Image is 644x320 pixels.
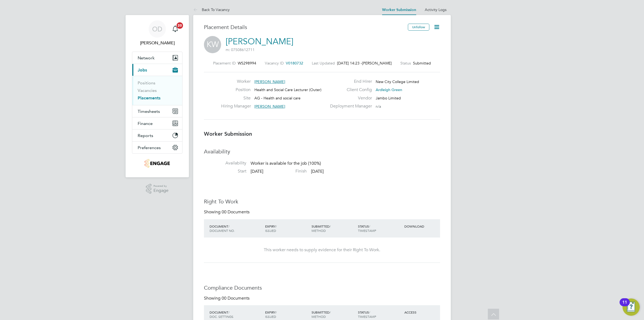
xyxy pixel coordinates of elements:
span: / [369,224,370,228]
span: [DATE] [251,169,263,174]
h3: Right To Work [204,198,440,205]
span: Preferences [138,145,161,150]
label: Site [221,95,251,101]
button: Unfollow [408,24,429,31]
span: TIMESTAMP [358,228,376,233]
h3: Compliance Documents [204,284,440,291]
label: Deployment Manager [327,103,372,109]
label: Status [400,61,411,66]
span: [DATE] 14:23 - [337,61,362,66]
a: [PERSON_NAME] [226,36,293,47]
span: / [276,224,277,228]
span: OD [152,26,162,33]
span: 20 [177,22,183,29]
div: SUBMITTED [310,221,357,235]
h3: Placement Details [204,24,404,31]
span: 00 Documents [222,296,250,301]
span: Ardleigh Green [376,87,402,92]
a: Positions [138,80,155,85]
span: / [228,224,229,228]
span: Jobs [138,67,147,73]
label: Last Updated [312,61,335,66]
span: DOC. SETTINGS [210,314,233,319]
span: Powered by [153,184,169,188]
div: This worker needs to supply evidence for their Right To Work. [209,247,435,253]
span: Health and Social Care Lecturer (Outer) [254,87,321,92]
a: 20 [170,20,181,38]
button: Network [132,52,182,64]
label: Finish [264,168,307,174]
span: ISSUED [265,314,276,319]
div: EXPIRY [264,221,310,235]
span: / [276,310,277,314]
button: Timesheets [132,105,182,117]
span: / [330,224,331,228]
label: Start [204,168,246,174]
span: Jambo Limited [376,96,401,100]
span: METHOD [312,228,326,233]
span: / [228,310,229,314]
label: Worker [221,79,251,84]
a: Vacancies [138,88,157,93]
a: Go to home page [132,159,182,168]
a: OD[PERSON_NAME] [132,20,182,46]
span: / [330,310,331,314]
button: Reports [132,130,182,141]
button: Preferences [132,142,182,153]
span: Timesheets [138,109,160,114]
b: Worker Submission [204,131,252,137]
img: jambo-logo-retina.png [145,159,170,168]
span: [DATE] [311,169,324,174]
span: AG - Health and social care [254,96,301,100]
label: Vendor [327,95,372,101]
label: End Hirer [327,79,372,84]
a: Worker Submission [382,8,416,12]
a: Placements [138,95,160,100]
a: Back To Vacancy [193,7,230,12]
label: Client Config [327,87,372,93]
div: Showing [204,296,251,301]
span: 00 Documents [222,209,250,215]
span: V0180732 [286,61,303,66]
span: TIMESTAMP [358,314,376,319]
span: [PERSON_NAME] [254,104,285,109]
span: Reports [138,133,153,138]
div: Showing [204,209,251,215]
button: Jobs [132,64,182,76]
a: Powered byEngage [146,184,169,194]
span: Finance [138,121,153,126]
button: Open Resource Center, 11 new notifications [623,299,640,316]
a: Activity Logs [425,7,447,12]
div: STATUS [357,221,403,235]
label: Placement ID [213,61,236,66]
div: 11 [622,302,627,309]
span: n/a [376,104,381,109]
nav: Main navigation [126,15,189,177]
div: Jobs [132,76,182,105]
span: [PERSON_NAME] [254,79,285,84]
span: Engage [153,188,169,193]
span: KW [204,36,221,53]
span: [PERSON_NAME] [362,61,392,66]
div: ACCESS [403,307,440,317]
span: Worker is available for the job (100%) [251,161,321,166]
span: New City College Limited [376,79,419,84]
span: METHOD [312,314,326,319]
div: DOCUMENT [208,221,264,235]
span: DOCUMENT NO. [210,228,235,233]
span: ISSUED [265,228,276,233]
span: Ollie Dart [132,40,182,46]
label: Hiring Manager [221,103,251,109]
label: Availability [204,160,246,166]
button: Finance [132,117,182,129]
span: Submitted [413,61,431,66]
span: WS298994 [238,61,256,66]
span: m: 07508612711 [226,47,255,52]
h3: Availability [204,148,440,155]
label: Position [221,87,251,93]
span: Network [138,55,155,60]
label: Vacancy ID [265,61,284,66]
span: / [369,310,370,314]
div: DOWNLOAD [403,221,440,231]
